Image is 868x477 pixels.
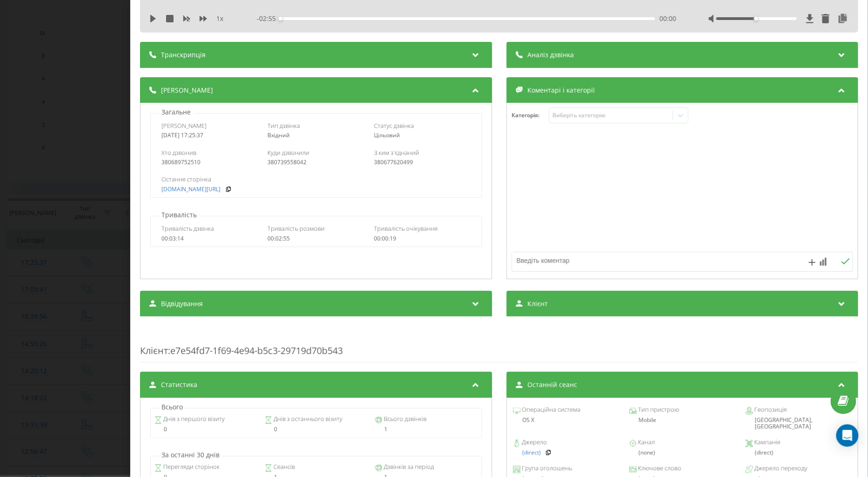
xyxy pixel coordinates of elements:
div: Mobile [629,417,735,423]
span: Тривалість очікування [374,224,438,233]
span: Транскрипція [161,50,206,60]
span: Коментарі і категорії [527,86,594,95]
span: Куди дзвонили [267,148,309,157]
span: Дзвінків за період [382,463,434,472]
span: Відвідування [161,299,203,309]
span: Клієнт [140,344,168,357]
span: Всього дзвінків [382,415,427,424]
span: Сеансів [272,463,295,472]
span: Статус дзвінка [374,121,414,130]
div: Виберіть категорію [553,112,669,119]
span: Статистика [161,380,197,390]
span: Канал [637,438,655,447]
span: Геопозиція [753,405,787,415]
p: Тривалість [159,210,199,220]
span: Кампанія [753,438,781,447]
a: [DOMAIN_NAME][URL] [161,186,220,193]
span: Джерело переходу [753,464,808,473]
span: Група оголошень [520,464,572,473]
div: 380739558042 [267,159,364,166]
span: Тривалість розмови [267,224,325,233]
span: Остання сторінка [161,175,211,183]
span: Ключове слово [637,464,681,473]
span: Останній сеанс [527,380,577,390]
span: Джерело [520,438,547,447]
div: Accessibility label [754,17,758,20]
span: 1 x [216,14,223,23]
div: 0 [154,426,257,433]
p: Загальне [159,107,193,117]
div: 0 [265,426,367,433]
div: 00:03:14 [161,235,258,242]
div: [GEOGRAPHIC_DATA], [GEOGRAPHIC_DATA] [746,417,852,430]
span: З ким з'єднаний [374,148,419,157]
span: Клієнт [527,299,548,309]
div: (direct) [746,450,852,456]
div: : e7e54fd7-1f69-4e94-b5c3-29719d70b543 [140,326,858,363]
span: Тип пристрою [637,405,679,415]
div: Open Intercom Messenger [836,424,859,447]
p: За останні 30 днів [159,450,222,460]
span: - 02:55 [257,14,280,23]
h4: Категорія : [511,112,548,119]
span: Операційна система [520,405,580,415]
span: Вхідний [267,131,290,139]
span: Тип дзвінка [267,121,300,130]
span: Днів з першого візиту [162,415,225,424]
span: [PERSON_NAME] [161,86,213,95]
span: Тривалість дзвінка [161,224,214,233]
p: Всього [159,403,185,412]
a: (direct) [522,450,541,456]
div: [DATE] 17:25:37 [161,132,258,139]
div: 00:02:55 [267,235,364,242]
span: Перегляди сторінок [162,463,220,472]
div: 00:00:19 [374,235,471,242]
span: Аналіз дзвінка [527,50,574,60]
span: Хто дзвонив [161,148,196,157]
span: [PERSON_NAME] [161,121,207,130]
span: 00:00 [660,14,676,23]
span: Днів з останнього візиту [272,415,342,424]
div: Accessibility label [279,17,282,20]
div: OS X [513,417,619,423]
span: Цільовий [374,131,400,139]
div: 380677620499 [374,159,471,166]
div: 380689752510 [161,159,258,166]
div: (none) [629,450,735,456]
div: 1 [375,426,477,433]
